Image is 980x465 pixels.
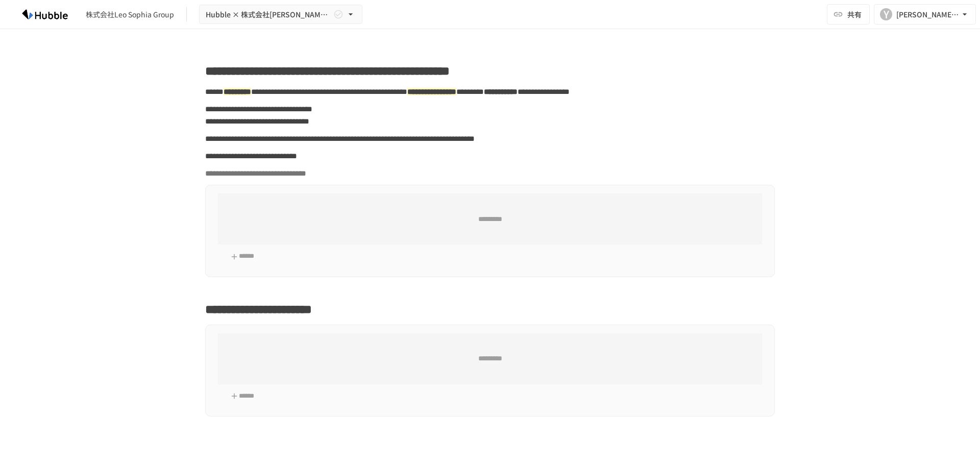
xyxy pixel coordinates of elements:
[199,5,362,25] button: Hubble × 株式会社[PERSON_NAME] Group様 オンボーディングプロジェクト
[206,8,331,21] span: Hubble × 株式会社[PERSON_NAME] Group様 オンボーディングプロジェクト
[847,9,862,20] span: 共有
[12,6,78,22] img: HzDRNkGCf7KYO4GfwKnzITak6oVsp5RHeZBEM1dQFiQ
[827,4,870,25] button: 共有
[874,4,976,25] button: Y[PERSON_NAME][EMAIL_ADDRESS][DOMAIN_NAME]
[86,9,174,20] div: 株式会社Leo Sophia Group
[896,8,960,21] div: [PERSON_NAME][EMAIL_ADDRESS][DOMAIN_NAME]
[880,8,892,20] div: Y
